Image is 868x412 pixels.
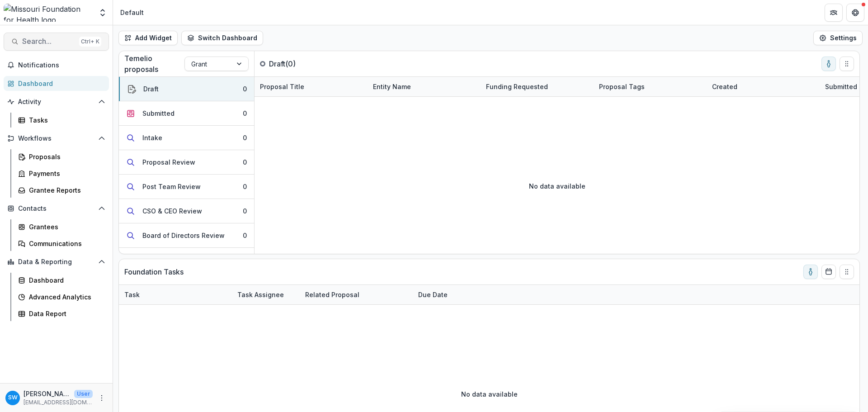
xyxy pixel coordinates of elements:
div: Due Date [413,285,481,304]
div: Task Assignee [232,290,289,299]
span: Search... [22,37,75,46]
button: Drag [840,57,854,71]
div: Task [119,285,232,304]
span: Contacts [18,205,94,213]
div: 0 [243,231,247,240]
div: Task Assignee [232,285,300,304]
div: Sheldon Weisgrau [8,395,18,401]
div: Created [707,77,820,96]
div: Communications [29,239,102,248]
div: Proposal Title [255,77,368,96]
div: Intake [142,133,162,142]
p: No data available [461,389,518,399]
a: Grantees [14,219,109,234]
div: Related Proposal [300,290,365,299]
div: Post Team Review [142,182,201,191]
p: Draft ( 0 ) [269,58,337,69]
div: Related Proposal [300,285,413,304]
a: Grantee Reports [14,183,109,198]
div: 0 [243,133,247,142]
div: Proposal Title [255,82,310,91]
div: Proposals [29,152,102,161]
div: Dashboard [29,275,102,285]
button: Get Help [846,4,864,22]
button: Intake0 [119,126,254,150]
div: Funding Requested [481,82,553,91]
span: Data & Reporting [18,258,94,266]
p: Foundation Tasks [124,266,184,277]
p: [EMAIL_ADDRESS][DOMAIN_NAME] [24,398,93,407]
button: Proposal Review0 [119,150,254,175]
a: Advanced Analytics [14,289,109,304]
button: More [96,393,107,403]
div: Tasks [29,115,102,125]
div: Submitted [142,109,175,118]
span: Notifications [18,62,105,69]
button: Submitted0 [119,101,254,126]
img: Missouri Foundation for Health logo [4,4,93,22]
div: Entity Name [368,77,481,96]
button: Open Contacts [4,201,109,216]
p: User [74,390,93,398]
p: Temelio proposals [124,53,184,75]
div: CSO & CEO Review [142,206,202,216]
div: Default [120,8,144,17]
div: Created [707,82,743,91]
a: Payments [14,166,109,181]
button: Drag [840,265,854,279]
button: toggle-assigned-to-me [821,57,836,71]
button: CSO & CEO Review0 [119,199,254,223]
div: Proposal Tags [594,82,650,91]
div: Due Date [413,290,453,299]
p: No data available [529,181,585,191]
div: Proposal Tags [594,77,707,96]
div: Funding Requested [481,77,594,96]
p: [PERSON_NAME] [24,389,71,398]
button: Open Data & Reporting [4,255,109,269]
div: 0 [243,206,247,216]
a: Dashboard [14,273,109,288]
span: Activity [18,98,94,106]
button: Notifications [4,58,109,72]
div: Draft [143,84,159,94]
div: 0 [243,109,247,118]
a: Tasks [14,113,109,128]
a: Data Report [14,306,109,321]
div: Proposal Review [142,157,195,167]
div: Task [119,290,145,299]
button: Switch Dashboard [181,31,263,45]
button: Search... [4,33,109,51]
button: Settings [813,31,863,45]
button: Calendar [821,265,836,279]
button: Open Workflows [4,131,109,146]
div: 0 [243,157,247,167]
button: Open Activity [4,95,109,109]
button: toggle-assigned-to-me [803,265,818,279]
button: Draft0 [119,77,254,101]
div: Board of Directors Review [142,231,225,240]
div: 0 [243,182,247,191]
div: Advanced Analytics [29,292,102,302]
button: Post Team Review0 [119,175,254,199]
div: Entity Name [368,82,416,91]
button: Add Widget [118,31,178,45]
button: Partners [825,4,843,22]
button: Board of Directors Review0 [119,223,254,248]
div: Data Report [29,309,102,318]
div: 0 [243,84,247,94]
div: Ctrl + K [79,37,101,47]
span: Workflows [18,135,94,142]
a: Proposals [14,149,109,164]
div: Payments [29,169,102,178]
div: Grantees [29,222,102,232]
div: Dashboard [18,79,102,88]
